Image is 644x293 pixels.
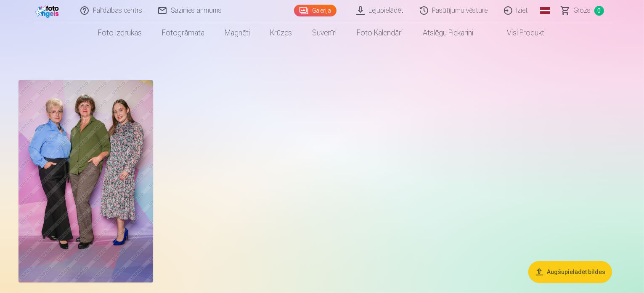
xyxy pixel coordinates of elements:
[594,6,604,16] span: 0
[574,5,591,16] span: Grozs
[35,3,61,18] img: /fa1
[413,21,484,45] a: Atslēgu piekariņi
[484,21,556,45] a: Visi produkti
[260,21,302,45] a: Krūzes
[152,21,215,45] a: Fotogrāmata
[302,21,347,45] a: Suvenīri
[528,261,612,283] button: Augšupielādēt bildes
[347,21,413,45] a: Foto kalendāri
[215,21,260,45] a: Magnēti
[88,21,152,45] a: Foto izdrukas
[294,5,337,16] a: Galerija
